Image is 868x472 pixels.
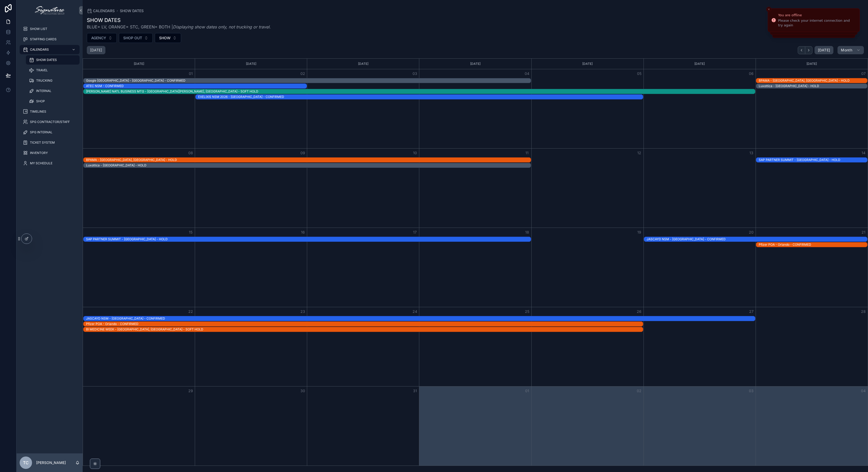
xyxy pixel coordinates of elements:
[532,59,643,69] div: [DATE]
[636,229,642,235] button: 19
[36,89,51,93] span: INTERNAL
[188,229,194,235] button: 15
[748,150,754,156] button: 13
[86,322,643,326] div: Pfizer POA - Orlando - CONFIRMED
[524,388,530,394] button: 01
[636,308,642,315] button: 26
[26,86,80,96] a: INTERNAL
[86,163,531,167] div: Luxottica - [GEOGRAPHIC_DATA] - HOLD
[93,8,115,13] span: CALENDARS
[196,59,306,69] div: [DATE]
[647,237,867,242] div: JASCAYD NSM - Las Vegas - CONFIRMED
[300,308,306,315] button: 23
[20,117,80,127] a: SPG CONTRACTOR/STAFF
[86,78,531,83] div: Google Dubai - Dubai - CONFIRMED
[36,460,66,465] p: [PERSON_NAME]
[412,229,418,235] button: 17
[20,35,80,44] a: STAFFING CARDS
[759,158,867,162] div: SAP PARTNER SUMMIT - LAS VEGAS - HOLD
[647,237,867,241] div: JASCAYD NSM - [GEOGRAPHIC_DATA] - CONFIRMED
[86,158,531,162] div: BPAMA - Miami, FL - HOLD
[198,95,643,99] div: EXELIXIS NSM 2026 - [GEOGRAPHIC_DATA] - CONFIRMED
[17,21,83,175] div: scrollable content
[119,33,153,43] button: Select Button
[155,33,181,43] button: Select Button
[36,79,52,83] span: TRUCKING
[815,46,833,54] button: [DATE]
[798,46,805,54] button: Back
[36,99,45,103] span: SHOP
[412,71,418,77] button: 03
[20,148,80,158] a: INVENTORY
[300,150,306,156] button: 09
[123,35,142,41] span: SHOP OUT
[87,24,271,30] span: BLUE= LV, ORANGE= STC, GREEN= BOTH |
[308,59,418,69] div: [DATE]
[759,242,867,247] div: Pfizer POA - Orlando - CONFIRMED
[759,158,867,162] div: SAP PARTNER SUMMIT - [GEOGRAPHIC_DATA] - HOLD
[198,95,643,99] div: EXELIXIS NSM 2026 - PALM SPRINGS - CONFIRMED
[636,71,642,77] button: 05
[20,45,80,54] a: CALENDARS
[838,46,864,54] button: Month
[759,84,867,88] div: Luxottica - [GEOGRAPHIC_DATA] - HOLD
[20,138,80,147] a: TICKET SYSTEM
[30,120,70,124] span: SPG CONTRACTOR/STAFF
[524,308,530,315] button: 25
[766,7,771,12] button: Close toast
[778,13,855,18] div: You are offline
[759,243,867,247] div: Pfizer POA - Orlando - CONFIRMED
[524,229,530,235] button: 18
[818,48,830,52] span: [DATE]
[23,460,29,466] span: TC
[35,6,64,14] img: App logo
[412,150,418,156] button: 10
[860,71,866,77] button: 07
[860,308,866,315] button: 28
[86,84,307,88] div: ATEC NSM - CONFIRMED
[86,79,531,83] div: Google [GEOGRAPHIC_DATA] - [GEOGRAPHIC_DATA] - CONFIRMED
[748,229,754,235] button: 20
[159,35,171,41] span: SHOW
[412,308,418,315] button: 24
[300,388,306,394] button: 30
[87,17,271,24] h1: SHOW DATES
[778,18,855,28] div: Please check your internet connection and try again
[86,163,531,168] div: Luxottica - Orlando - HOLD
[173,24,271,29] em: Displaying show dates only, not trucking or travel.
[30,151,48,155] span: INVENTORY
[188,150,194,156] button: 08
[86,327,643,331] div: BI MEDICINE WEEK - [GEOGRAPHIC_DATA], [GEOGRAPHIC_DATA] - SOFT HOLD
[188,308,194,315] button: 22
[524,71,530,77] button: 04
[748,71,754,77] button: 06
[524,150,530,156] button: 11
[30,161,52,165] span: MY SCHEDULE
[86,316,755,321] div: JASCAYD NSM - [GEOGRAPHIC_DATA] - CONFIRMED
[36,58,57,62] span: SHOW DATES
[26,55,80,65] a: SHOW DATES
[636,150,642,156] button: 12
[759,78,867,83] div: BPAMA - Miami, FL - HOLD
[86,322,643,326] div: Pfizer POA - Orlando - CONFIRMED
[860,229,866,235] button: 21
[300,229,306,235] button: 16
[26,66,80,75] a: TRAVEL
[300,71,306,77] button: 02
[188,71,194,77] button: 01
[420,59,530,69] div: [DATE]
[30,48,49,52] span: CALENDARS
[645,59,755,69] div: [DATE]
[759,79,867,83] div: BPAMA - [GEOGRAPHIC_DATA], [GEOGRAPHIC_DATA] - HOLD
[30,37,57,41] span: STAFFING CARDS
[87,33,117,43] button: Select Button
[860,388,866,394] button: 04
[26,97,80,106] a: SHOP
[759,84,867,88] div: Luxottica - Orlando - HOLD
[30,110,46,114] span: TIMELINES
[87,8,115,13] a: CALENDARS
[90,48,102,53] h2: [DATE]
[188,388,194,394] button: 29
[636,388,642,394] button: 02
[20,107,80,116] a: TIMELINES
